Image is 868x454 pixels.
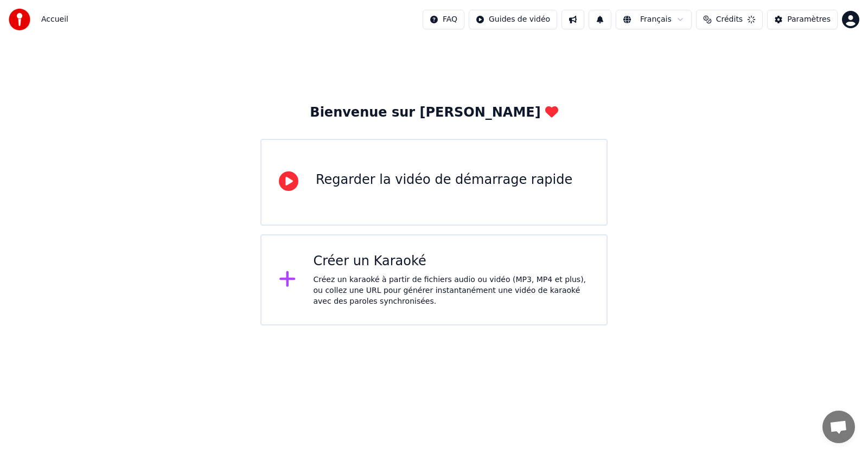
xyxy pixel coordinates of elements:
div: Paramètres [787,14,831,25]
div: Bienvenue sur [PERSON_NAME] [310,104,558,122]
img: youka [9,9,30,30]
button: Crédits [696,10,763,29]
button: Paramètres [767,10,838,29]
button: FAQ [423,10,464,29]
div: Regarder la vidéo de démarrage rapide [316,171,572,189]
span: Crédits [716,14,743,25]
div: Créer un Karaoké [314,253,590,270]
span: Accueil [41,14,68,25]
div: Créez un karaoké à partir de fichiers audio ou vidéo (MP3, MP4 et plus), ou collez une URL pour g... [314,274,590,307]
a: Ouvrir le chat [822,411,855,443]
nav: breadcrumb [41,14,68,25]
button: Guides de vidéo [469,10,557,29]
